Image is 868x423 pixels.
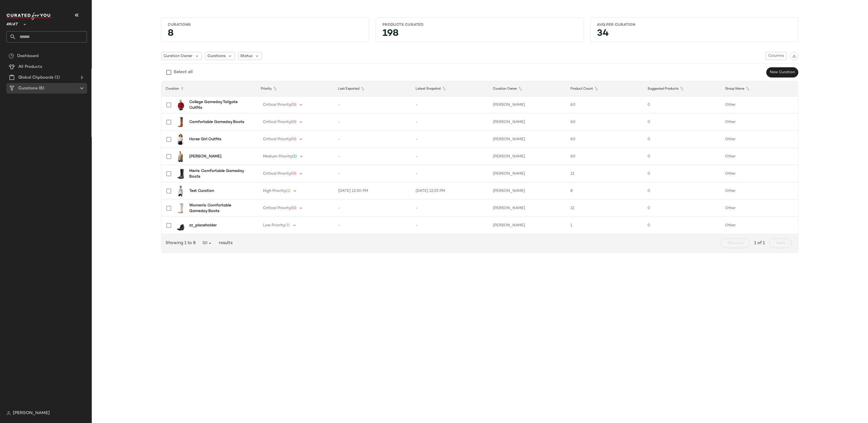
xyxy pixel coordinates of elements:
[644,165,721,182] td: 0
[208,53,226,59] span: Curations
[13,410,50,417] span: [PERSON_NAME]
[189,99,250,111] b: College Gameday Tailgate Outfits
[291,172,296,176] span: (0)
[334,81,411,96] th: Last Exported
[644,114,721,131] td: 0
[175,151,186,162] img: 10062455_front.jpg
[411,165,489,182] td: -
[721,131,798,148] td: Other
[765,52,786,60] button: Columns
[721,148,798,165] td: Other
[411,148,489,165] td: -
[6,12,52,20] img: cfy_white_logo.C9jOOHJF.svg
[241,53,253,59] span: Status
[382,22,577,27] div: Products Curated
[256,81,334,96] th: Priority
[189,223,217,228] b: zz_placeholder
[291,103,296,107] span: (0)
[721,165,798,182] td: Other
[334,96,411,114] td: -
[489,200,566,217] td: [PERSON_NAME]
[489,131,566,148] td: [PERSON_NAME]
[334,200,411,217] td: -
[378,30,581,40] div: 198
[566,182,643,200] td: 8
[189,203,250,214] b: Women's: Comfortable Gameday Boots
[18,75,54,81] span: Global Clipboards
[175,117,186,128] img: 10044481_3-4_front.jpg
[644,217,721,234] td: 0
[597,22,792,27] div: Avg.per Curation
[164,53,193,59] span: Curation Owner
[489,148,566,165] td: [PERSON_NAME]
[644,131,721,148] td: 0
[263,137,291,141] span: Critical Priority
[489,165,566,182] td: [PERSON_NAME]
[721,114,798,131] td: Other
[721,81,798,96] th: Group Name
[263,154,292,158] span: Medium Priority
[766,67,798,77] button: New Curation
[175,220,186,231] img: 10063987_3-4_front.jpg
[721,200,798,217] td: Other
[217,240,233,246] span: results
[411,217,489,234] td: -
[768,54,784,58] span: Columns
[263,189,286,193] span: High Priority
[189,188,214,194] b: Test Curation
[189,119,244,125] b: Comfortable Gameday Boots
[769,70,795,75] span: New Curation
[411,182,489,200] td: [DATE] 12:25 PM
[489,96,566,114] td: [PERSON_NAME]
[721,182,798,200] td: Other
[721,96,798,114] td: Other
[566,165,643,182] td: 12
[54,75,59,81] span: (1)
[263,172,291,176] span: Critical Priority
[286,189,290,193] span: (1)
[593,30,796,40] div: 34
[334,114,411,131] td: -
[198,238,217,248] button: 50
[18,85,38,91] span: Curations
[285,223,290,227] span: (3)
[721,217,798,234] td: Other
[263,120,291,124] span: Critical Priority
[334,165,411,182] td: -
[291,120,296,124] span: (0)
[175,203,186,214] img: 10043268_3-4_front.jpg
[566,200,643,217] td: 12
[566,217,643,234] td: 1
[161,81,257,96] th: Curation
[175,134,186,145] img: 10062834_front.jpg
[175,168,186,179] img: 10061141_3-4_front.jpg
[566,114,643,131] td: 60
[411,200,489,217] td: -
[17,53,38,59] span: Dashboard
[263,206,291,210] span: Critical Priority
[334,182,411,200] td: [DATE] 12:30 PM
[175,186,186,196] img: 10062566_front.jpg
[38,85,44,91] span: (8)
[263,223,285,227] span: Low Priority
[9,53,14,59] img: svg%3e
[189,168,250,179] b: Men's: Comfortable Gameday Boots
[644,96,721,114] td: 0
[334,217,411,234] td: -
[164,30,367,40] div: 8
[566,131,643,148] td: 60
[411,114,489,131] td: -
[489,182,566,200] td: [PERSON_NAME]
[489,114,566,131] td: [PERSON_NAME]
[6,18,18,28] span: Ariat
[334,131,411,148] td: -
[644,182,721,200] td: 0
[489,81,566,96] th: Curation Owner
[202,241,212,246] span: 50
[411,96,489,114] td: -
[644,200,721,217] td: 0
[566,81,643,96] th: Product Count
[189,136,221,142] b: Horse Girl Outfits
[489,217,566,234] td: [PERSON_NAME]
[6,411,11,415] img: svg%3e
